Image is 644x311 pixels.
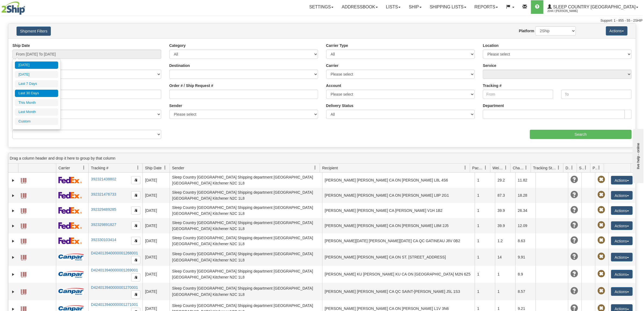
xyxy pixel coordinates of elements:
a: Delivery Status filter column settings [567,163,577,172]
div: live help - online [4,5,50,9]
button: Actions [611,221,633,230]
li: Last 7 Days [15,80,58,88]
button: Actions [606,26,628,35]
span: Unknown [570,270,578,278]
img: 2 - FedEx Express® [58,192,82,199]
label: Location [483,43,498,48]
td: 8.9 [515,266,536,283]
img: 2 - FedEx Express® [58,237,82,244]
a: D424013940000001270001 [91,285,138,290]
label: Carrier [326,63,339,68]
span: Pickup Not Assigned [597,253,605,260]
a: 392329489285 [91,207,116,212]
a: Label [21,252,26,261]
td: 9.91 [515,248,536,266]
span: Sender [172,165,184,171]
li: [DATE] [15,61,58,69]
td: [DATE] [143,233,170,248]
span: Pickup Not Assigned [597,221,605,229]
span: Pickup Not Assigned [597,176,605,183]
span: Ship Date [145,165,161,171]
td: Sleep Country [GEOGRAPHIC_DATA] Shipping department [GEOGRAPHIC_DATA] [GEOGRAPHIC_DATA] Kitchener... [170,266,322,283]
li: Custom [15,118,58,125]
button: Actions [611,287,633,296]
a: Addressbook [338,0,382,14]
a: Sleep Country [GEOGRAPHIC_DATA] 2044 / [PERSON_NAME] [543,0,642,14]
span: Unknown [570,191,578,199]
img: 14 - Canpar [58,271,84,278]
span: Pickup Not Assigned [597,270,605,278]
label: Tracking # [483,83,501,88]
button: Copy to clipboard [131,256,140,264]
button: Copy to clipboard [131,176,140,184]
td: Sleep Country [GEOGRAPHIC_DATA] Shipping department [GEOGRAPHIC_DATA] [GEOGRAPHIC_DATA] Kitchener... [170,233,322,248]
a: Label [21,191,26,199]
td: [PERSON_NAME] [PERSON_NAME] CA QC SAINT-[PERSON_NAME] J5L 1S3 [322,283,475,300]
td: 14 [495,248,515,266]
button: Actions [611,191,633,200]
td: 1 [475,173,495,188]
span: Unknown [570,176,578,183]
a: Charge filter column settings [521,163,531,172]
span: Packages [472,165,484,171]
a: Expand [11,238,16,244]
td: 26.34 [515,203,536,218]
img: 14 - Canpar [58,288,84,295]
span: Pickup Not Assigned [597,287,605,295]
td: [DATE] [143,283,170,300]
label: Account [326,83,341,88]
td: [DATE] [143,203,170,218]
td: [PERSON_NAME] [PERSON_NAME] CA ON [PERSON_NAME] L8M 2J5 [322,218,475,233]
img: logo2044.jpg [1,1,25,15]
td: 1.2 [495,233,515,248]
button: Actions [611,206,633,215]
td: [PERSON_NAME] [PERSON_NAME] CA ON ST. [STREET_ADDRESS] [322,248,475,266]
td: Sleep Country [GEOGRAPHIC_DATA] Shipping department [GEOGRAPHIC_DATA] [GEOGRAPHIC_DATA] Kitchener... [170,218,322,233]
a: Label [21,236,26,245]
td: 39.9 [495,218,515,233]
a: Sender filter column settings [311,163,320,172]
span: Unknown [570,206,578,214]
td: 11.82 [515,173,536,188]
label: Order # / Ship Request # [169,83,213,88]
label: Delivery Status [326,103,354,108]
td: Sleep Country [GEOGRAPHIC_DATA] Shipping department [GEOGRAPHIC_DATA] [GEOGRAPHIC_DATA] Kitchener... [170,188,322,203]
a: 392330103414 [91,238,116,242]
input: From [483,90,553,99]
td: [PERSON_NAME][DATE] [PERSON_NAME][DATE] CA QC GATINEAU J8V 0B2 [322,233,475,248]
td: [PERSON_NAME] [PERSON_NAME] CA [PERSON_NAME] V1H 1B2 [322,203,475,218]
a: Shipment Issues filter column settings [581,163,590,172]
span: Delivery Status [566,165,570,171]
td: [DATE] [143,188,170,203]
td: 12.09 [515,218,536,233]
td: 1 [475,233,495,248]
a: Settings [305,0,338,14]
span: Charge [513,165,524,171]
input: Search [530,130,632,139]
span: Sleep Country [GEOGRAPHIC_DATA] [552,5,636,9]
button: Copy to clipboard [131,222,140,230]
a: Weight filter column settings [501,163,510,172]
a: D424013940000001269001 [91,268,138,272]
a: Reports [470,0,502,14]
td: [PERSON_NAME] KU [PERSON_NAME] KU CA ON [GEOGRAPHIC_DATA] M2N 6Z5 [322,266,475,283]
a: Lists [382,0,405,14]
a: Label [21,287,26,296]
td: [PERSON_NAME] [PERSON_NAME] CA ON [PERSON_NAME] L8P 2G1 [322,188,475,203]
button: Actions [611,253,633,261]
label: Carrier Type [326,43,348,48]
a: Expand [11,193,16,198]
td: [DATE] [143,266,170,283]
a: Expand [11,272,16,277]
a: 392321476733 [91,192,116,196]
label: Sender [169,103,182,108]
td: [DATE] [143,218,170,233]
td: 8.57 [515,283,536,300]
a: Ship [405,0,425,14]
span: Unknown [570,221,578,229]
a: Expand [11,223,16,229]
td: Sleep Country [GEOGRAPHIC_DATA] Shipping department [GEOGRAPHIC_DATA] [GEOGRAPHIC_DATA] Kitchener... [170,283,322,300]
a: Ship Date filter column settings [160,163,170,172]
span: Recipient [322,165,338,171]
label: Platform [519,28,534,34]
